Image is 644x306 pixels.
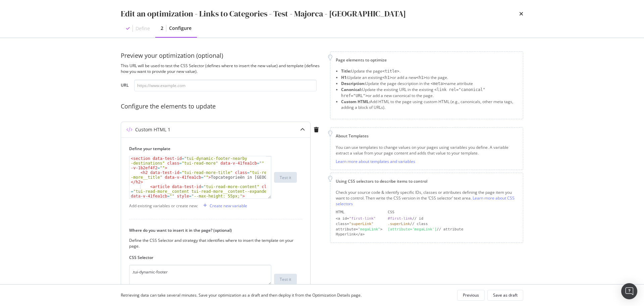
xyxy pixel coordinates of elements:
div: Page elements to optimize [336,57,518,63]
div: Add existing variables or create new: [129,203,198,209]
label: URL [121,82,129,90]
textarea: .tui-dynamic-footer [129,265,271,286]
div: Edit an optimization - Links to Categories - Test - Majorca - [GEOGRAPHIC_DATA] [121,8,406,19]
div: Define the CSS Selector and strategy that identifies where to insert the template on your page. [129,237,297,249]
li: Update the existing URL in the existing or add a new canonical to the page. [341,87,518,99]
div: // class [388,221,518,227]
div: 2 [161,25,163,32]
div: Define [136,25,150,32]
div: You can use templates to change values on your pages using variables you define. A variable extra... [336,144,518,156]
div: class= [336,221,382,227]
button: Test it [274,172,297,183]
div: HTML [336,210,382,215]
div: Check your source code & identify specific IDs, classes or attributes defining the page item you ... [336,189,518,207]
button: Save as draft [487,290,523,301]
div: Configure the elements to update [121,102,322,111]
label: CSS Selector [129,255,297,260]
button: Previous [457,290,485,301]
strong: Custom HTML: [341,99,370,104]
div: times [519,8,523,19]
div: .superLink [388,222,410,226]
div: Retrieving data can take several minutes. Save your optimization as a draft and then deploy it fr... [121,292,362,298]
label: Define your template [129,146,297,151]
div: CSS [388,210,518,215]
span: <link rel="canonical" href="URL"> [341,87,485,98]
label: Where do you want to insert it in the page? (optional) [129,227,297,233]
div: Test it [280,276,291,282]
li: Update the page . [341,68,518,74]
li: Update an existing or add a new to the page. [341,75,518,81]
div: attribute= > [336,227,382,232]
span: <h1> [382,75,392,80]
div: "megaLink" [358,227,380,231]
strong: Title: [341,68,351,74]
div: Create new variable [210,203,247,209]
div: Using CSS selectors to describe items to control [336,178,518,184]
span: <title> [382,69,399,74]
div: // attribute [388,227,518,232]
a: Learn more about templates and variables [336,159,415,164]
span: <meta> [431,81,445,86]
div: "first-link" [349,216,376,221]
strong: H1: [341,75,347,80]
div: "superLink" [349,222,374,226]
div: Hyperlink</a> [336,232,382,237]
strong: Canonical: [341,87,362,92]
a: Learn more about CSS selectors [336,195,515,207]
div: Save as draft [493,292,518,298]
div: This URL will be used to test the CSS Selector (defines where to insert the new value) and templa... [121,63,322,74]
button: Test it [274,274,297,285]
li: Update the page description in the name attribute [341,81,518,87]
div: <a id= [336,216,382,221]
div: [attribute='megaLink'] [388,227,437,231]
input: https://www.example.com [134,80,317,91]
div: Test it [280,175,291,180]
div: #first-link [388,216,412,221]
li: Add HTML to the page using custom HTML (e.g., canonicals, other meta tags, adding a block of URLs). [341,99,518,110]
div: Custom HTML 1 [135,126,170,133]
div: Previous [463,292,479,298]
div: Configure [169,25,192,32]
div: Open Intercom Messenger [621,283,637,299]
div: About Templates [336,133,518,139]
div: Preview your optimization (optional) [121,51,322,60]
button: Create new variable [201,200,247,211]
span: <h1> [416,75,426,80]
strong: Description: [341,81,365,86]
div: // id [388,216,518,221]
